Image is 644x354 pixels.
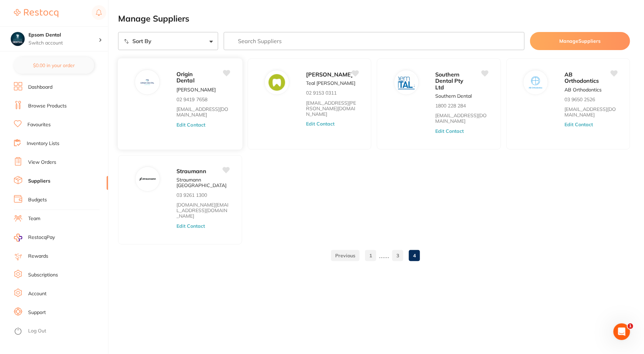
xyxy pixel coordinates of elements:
button: Edit Contact [176,223,205,229]
a: Rewards [28,253,48,260]
p: 03 9650 2526 [565,97,595,102]
span: Southern Dental Pty Ltd [435,71,463,91]
span: Origin Dental [176,71,195,84]
h2: Manage Suppliers [118,14,630,24]
button: Edit Contact [306,121,335,127]
p: 03 9261 1300 [176,192,207,198]
img: Restocq Logo [14,9,58,17]
p: Southern Dental [435,93,472,99]
a: Log Out [28,328,46,335]
img: Southern Dental Pty Ltd [398,74,415,91]
img: Kulzer [269,74,285,91]
button: $0.00 in your order [14,57,94,74]
button: Edit Contact [176,122,205,128]
a: 4 [409,249,420,263]
button: Edit Contact [565,122,593,127]
span: AB Orthodontics [565,71,599,84]
a: 3 [392,249,403,263]
a: [EMAIL_ADDRESS][DOMAIN_NAME] [565,106,617,118]
p: 02 9153 0311 [306,90,337,96]
a: Suppliers [28,178,50,185]
a: [DOMAIN_NAME][EMAIL_ADDRESS][DOMAIN_NAME] [176,202,229,219]
input: Search Suppliers [224,32,524,50]
p: ...... [379,251,389,259]
a: [EMAIL_ADDRESS][DOMAIN_NAME] [176,106,230,118]
button: Log Out [14,326,106,337]
a: 1 [365,249,376,263]
a: Dashboard [28,84,52,91]
a: Account [28,290,47,297]
span: [PERSON_NAME] [306,71,353,78]
p: Teal [PERSON_NAME] [306,80,355,86]
a: Support [28,309,46,316]
iframe: Intercom live chat [613,323,630,340]
img: Origin Dental [139,74,156,90]
a: Favourites [27,121,51,128]
p: AB Orthodontics [565,87,602,92]
a: [EMAIL_ADDRESS][PERSON_NAME][DOMAIN_NAME] [306,100,358,117]
a: RestocqPay [14,234,55,242]
a: Budgets [28,196,47,203]
span: 1 [628,323,633,329]
a: Browse Products [28,103,67,110]
a: [EMAIL_ADDRESS][DOMAIN_NAME] [435,113,488,124]
img: Straumann [139,171,156,187]
p: 1800 228 284 [435,103,466,108]
span: Straumann [176,168,206,175]
a: Subscriptions [28,272,58,279]
a: Restocq Logo [14,5,58,21]
a: View Orders [28,159,56,166]
p: 02 9419 7658 [176,97,207,102]
h4: Epsom Dental [28,32,99,39]
a: Team [28,215,40,222]
button: ManageSuppliers [530,32,630,50]
p: Straumann [GEOGRAPHIC_DATA] [176,177,229,188]
a: Inventory Lists [27,140,59,147]
button: Edit Contact [435,128,464,134]
p: [PERSON_NAME] [176,87,216,92]
img: Epsom Dental [11,32,25,46]
img: AB Orthodontics [527,74,544,91]
span: RestocqPay [28,234,55,241]
img: RestocqPay [14,234,22,242]
p: Switch account [28,40,99,47]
